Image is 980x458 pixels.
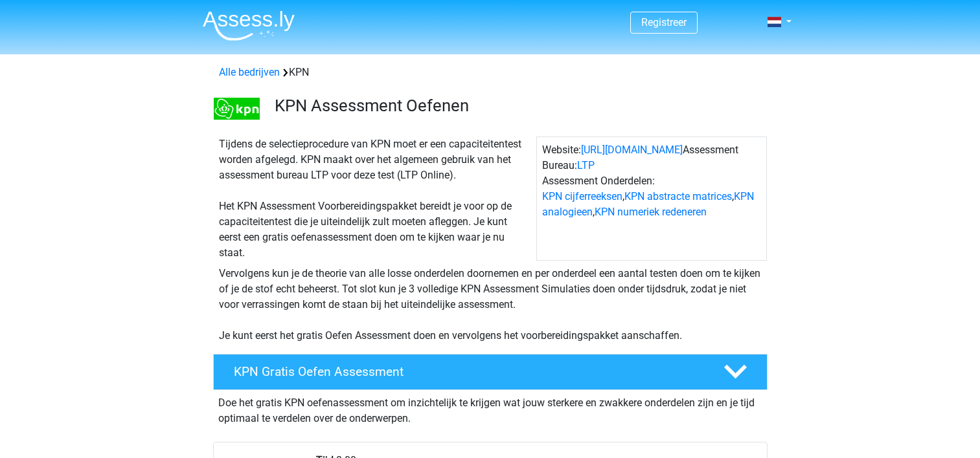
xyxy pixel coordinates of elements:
[641,16,687,28] a: Registreer
[219,66,280,78] a: Alle bedrijven
[595,206,707,218] a: KPN numeriek redeneren
[214,65,767,80] div: KPN
[536,136,767,261] div: Website: Assessment Bureau: Assessment Onderdelen: , , ,
[203,10,295,41] img: Assessly
[275,96,757,116] h3: KPN Assessment Oefenen
[581,144,683,156] a: [URL][DOMAIN_NAME]
[542,190,622,202] a: KPN cijferreeksen
[214,266,767,343] div: Vervolgens kun je de theorie van alle losse onderdelen doornemen en per onderdeel een aantal test...
[214,136,536,261] div: Tijdens de selectieprocedure van KPN moet er een capaciteitentest worden afgelegd. KPN maakt over...
[577,159,595,171] a: LTP
[542,190,754,218] a: KPN analogieen
[624,190,732,202] a: KPN abstracte matrices
[208,354,773,390] a: KPN Gratis Oefen Assessment
[234,364,703,379] h4: KPN Gratis Oefen Assessment
[213,390,768,426] div: Doe het gratis KPN oefenassessment om inzichtelijk te krijgen wat jouw sterkere en zwakkere onder...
